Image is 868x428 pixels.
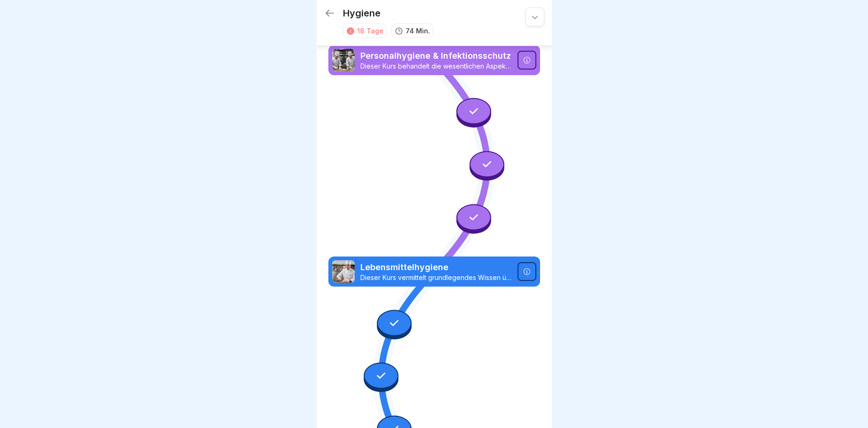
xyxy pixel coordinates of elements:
p: Personalhygiene & Infektionsschutz [360,50,512,62]
img: jz0fz12u36edh1e04itkdbcq.png [332,260,355,283]
p: 74 Min. [406,26,430,36]
div: 18 Tage [357,26,383,36]
p: Lebensmittelhygiene [360,261,512,273]
p: Dieser Kurs behandelt die wesentlichen Aspekte der Lebensmittelsicherheit und Hygiene in der Gast... [360,62,512,70]
p: Hygiene [343,8,381,19]
p: Dieser Kurs vermittelt grundlegendes Wissen über die Hygiene und Handhabung von Lebensmitteln in ... [360,273,512,282]
img: tq1iwfpjw7gb8q143pboqzza.png [332,49,355,71]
